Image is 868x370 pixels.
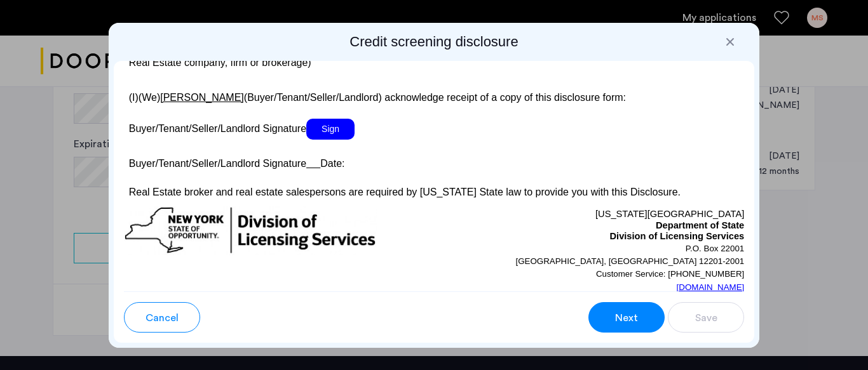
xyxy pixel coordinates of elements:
[434,231,744,242] p: Division of Licensing Services
[124,185,745,200] p: Real Estate broker and real estate salespersons are required by [US_STATE] State law to provide y...
[306,119,355,140] span: Sign
[124,84,745,105] p: (I)(We) (Buyer/Tenant/Seller/Landlord) acknowledge receipt of a copy of this disclosure form:
[160,92,244,103] u: [PERSON_NAME]
[588,302,665,333] button: button
[434,206,744,220] p: [US_STATE][GEOGRAPHIC_DATA]
[668,302,744,333] button: button
[124,302,200,333] button: button
[129,123,306,134] span: Buyer/Tenant/Seller/Landlord Signature
[114,33,755,51] h2: Credit screening disclosure
[434,220,744,232] p: Department of State
[146,310,179,326] span: Cancel
[124,206,377,255] img: new-york-logo.png
[615,310,638,326] span: Next
[434,255,744,268] p: [GEOGRAPHIC_DATA], [GEOGRAPHIC_DATA] 12201-2001
[695,310,717,326] span: Save
[124,153,745,171] p: Buyer/Tenant/Seller/Landlord Signature Date:
[677,281,745,294] a: [DOMAIN_NAME]
[434,268,744,281] p: Customer Service: [PHONE_NUMBER]
[434,242,744,255] p: P.O. Box 22001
